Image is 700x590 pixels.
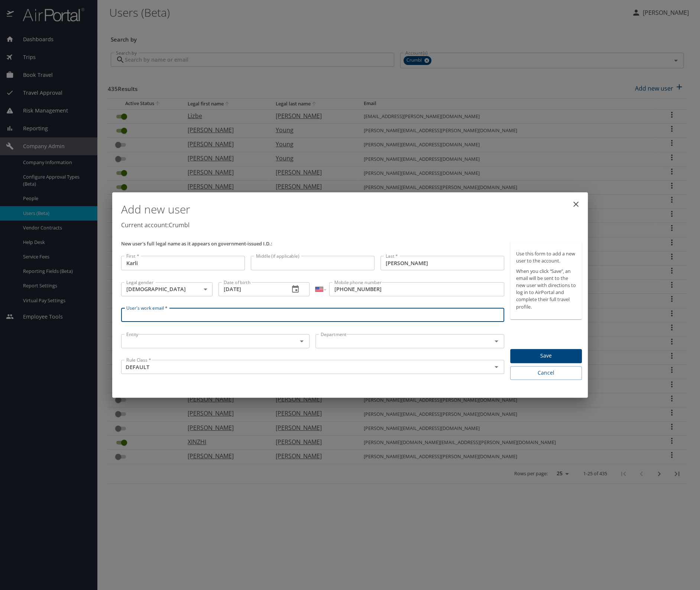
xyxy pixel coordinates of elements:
[121,221,582,229] p: Current account: Crumbl
[491,336,502,346] button: Open
[121,198,582,221] h1: Add new user
[121,241,504,246] p: New user's full legal name as it appears on government-issued I.D.:
[218,282,284,296] input: MM/DD/YYYY
[491,362,502,372] button: Open
[516,351,576,361] span: Save
[567,195,585,213] button: close
[510,349,582,364] button: Save
[516,268,576,310] p: When you click “Save”, an email will be sent to the new user with directions to log in to AirPort...
[516,368,576,378] span: Cancel
[296,336,307,346] button: Open
[121,282,213,296] div: [DEMOGRAPHIC_DATA]
[516,250,576,264] p: Use this form to add a new user to the account.
[510,366,582,380] button: Cancel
